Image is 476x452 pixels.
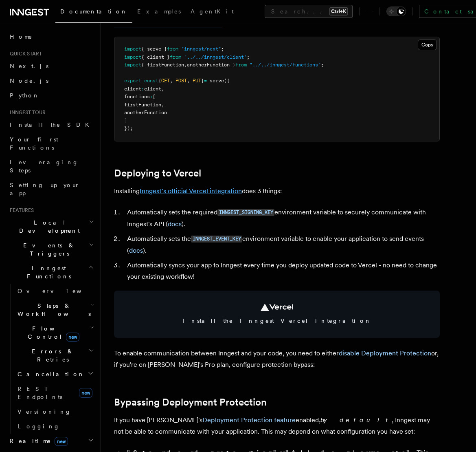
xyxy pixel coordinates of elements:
[125,207,440,230] li: Automatically sets the required environment variable to securely communicate with Inngest's API ( ).
[114,168,201,179] a: Deploying to Vercel
[14,381,96,404] a: REST Endpointsnew
[7,284,96,434] div: Inngest Functions
[7,261,96,284] button: Inngest Functions
[18,288,101,294] span: Overview
[7,117,96,132] a: Install the SDK
[184,54,247,60] span: "../../inngest/client"
[170,78,173,84] span: ,
[144,86,161,92] span: client
[186,2,239,22] a: AgentKit
[124,62,141,68] span: import
[141,86,144,92] span: :
[14,302,91,318] span: Steps & Workflows
[235,62,247,68] span: from
[125,260,440,282] li: Automatically syncs your app to Inngest every time you deploy updated code to Vercel - no need to...
[129,247,143,254] a: docs
[7,241,89,258] span: Events & Triggers
[141,62,184,68] span: { firstFunction
[7,437,68,445] span: Realtime
[150,94,153,99] span: :
[55,437,68,446] span: new
[7,218,89,235] span: Local Development
[7,207,34,214] span: Features
[7,238,96,261] button: Events & Triggers
[250,62,321,68] span: "../../inngest/functions"
[170,54,181,60] span: from
[124,54,141,60] span: import
[14,367,96,381] button: Cancellation
[191,235,242,243] a: INNGEST_EVENT_KEY
[10,77,48,84] span: Node.js
[161,102,164,108] span: ,
[217,209,274,216] code: INNGEST_SIGNING_KEY
[125,233,440,256] li: Automatically sets the environment variable to enable your application to send events ( ).
[7,29,96,44] a: Home
[7,59,96,73] a: Next.js
[418,40,437,50] button: Copy
[210,78,224,84] span: serve
[114,397,267,408] a: Bypassing Deployment Protection
[7,264,88,280] span: Inngest Functions
[158,78,161,84] span: {
[114,185,440,197] p: Installing does 3 things:
[386,7,406,16] button: Toggle dark mode
[339,349,431,357] a: disable Deployment Protection
[187,62,235,68] span: anotherFunction }
[10,33,33,41] span: Home
[124,102,161,108] span: firstFunction
[18,423,60,430] span: Logging
[66,333,79,342] span: new
[247,54,250,60] span: ;
[10,159,79,174] span: Leveraging Steps
[217,208,274,216] a: INNGEST_SIGNING_KEY
[7,132,96,155] a: Your first Functions
[14,298,96,321] button: Steps & Workflows
[161,86,164,92] span: ,
[168,220,182,228] a: docs
[320,416,392,424] em: by default
[124,46,141,52] span: import
[14,347,88,364] span: Errors & Retries
[124,317,430,325] span: Install the Inngest Vercel integration
[124,78,141,84] span: export
[14,404,96,419] a: Versioning
[187,78,190,84] span: ,
[14,344,96,367] button: Errors & Retries
[18,408,71,415] span: Versioning
[114,291,440,338] a: Install the Inngest Vercel integration
[181,46,221,52] span: "inngest/next"
[132,2,186,22] a: Examples
[60,8,127,15] span: Documentation
[7,109,46,116] span: Inngest tour
[55,2,132,23] a: Documentation
[124,118,127,123] span: ]
[201,78,204,84] span: }
[224,78,230,84] span: ({
[153,94,156,99] span: [
[167,46,178,52] span: from
[221,46,224,52] span: ;
[124,86,141,92] span: client
[10,136,58,151] span: Your first Functions
[10,63,48,69] span: Next.js
[7,88,96,103] a: Python
[184,62,187,68] span: ,
[144,78,158,84] span: const
[137,8,181,15] span: Examples
[175,78,187,84] span: POST
[114,415,440,437] p: If you have [PERSON_NAME]'s enabled, , Inngest may not be able to communicate with your applicati...
[114,348,440,370] p: To enable communication between Inngest and your code, you need to either or, if you're on [PERSO...
[124,126,133,131] span: });
[10,182,80,196] span: Setting up your app
[140,187,242,195] a: Inngest's official Vercel integration
[14,370,85,378] span: Cancellation
[10,121,94,128] span: Install the SDK
[265,5,353,18] button: Search...Ctrl+K
[204,78,207,84] span: =
[7,215,96,238] button: Local Development
[191,236,242,243] code: INNGEST_EVENT_KEY
[14,419,96,434] a: Logging
[329,7,348,15] kbd: Ctrl+K
[14,321,96,344] button: Flow Controlnew
[7,155,96,178] a: Leveraging Steps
